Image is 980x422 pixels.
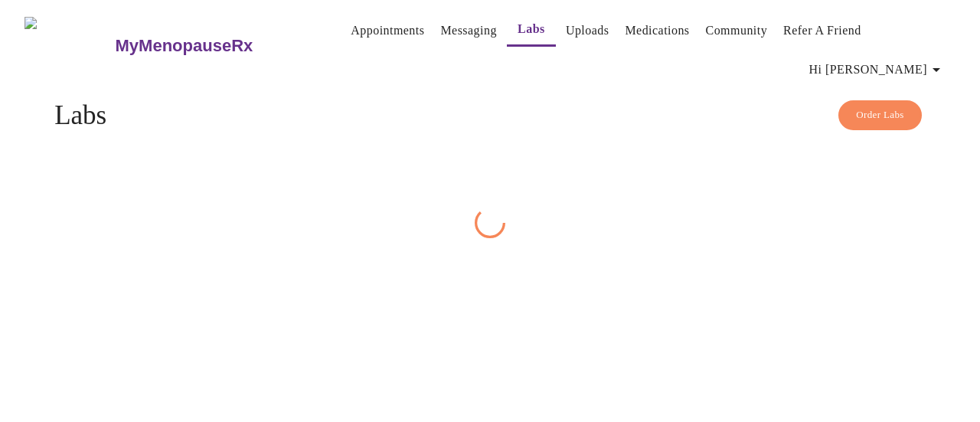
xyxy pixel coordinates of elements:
a: Labs [518,18,545,40]
button: Community [700,15,774,46]
button: Hi [PERSON_NAME] [803,54,952,85]
button: Medications [619,15,695,46]
a: Appointments [351,20,424,41]
button: Messaging [434,15,502,46]
a: Messaging [440,20,496,41]
a: Uploads [566,20,609,41]
img: MyMenopauseRx Logo [24,17,113,74]
button: Order Labs [838,100,922,130]
a: Refer a Friend [783,20,861,41]
a: MyMenopauseRx [113,19,314,73]
a: Medications [625,20,689,41]
button: Uploads [560,15,616,46]
h4: Labs [54,100,926,131]
button: Refer a Friend [777,15,867,46]
span: Hi [PERSON_NAME] [809,59,946,80]
a: Community [706,20,768,41]
button: Labs [507,14,556,47]
span: Order Labs [856,106,904,124]
h3: MyMenopauseRx [116,36,253,56]
button: Appointments [345,15,430,46]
